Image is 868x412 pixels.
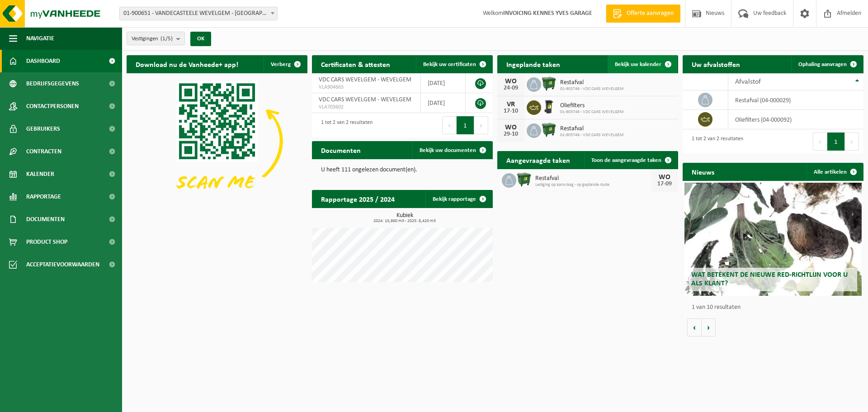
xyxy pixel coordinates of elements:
h2: Certificaten & attesten [312,55,399,73]
h2: Documenten [312,141,370,159]
td: [DATE] [421,93,465,113]
span: VLA703602 [319,104,414,111]
span: Dashboard [26,50,60,72]
img: Download de VHEPlus App [127,73,307,209]
a: Bekijk uw certificaten [416,55,492,73]
button: Verberg [264,55,307,73]
span: Oliefilters [560,102,624,109]
span: Verberg [271,62,291,67]
span: Contracten [26,140,61,163]
a: Ophaling aanvragen [791,55,863,73]
span: Bekijk uw kalender [615,62,661,67]
button: Vestigingen(1/5) [127,32,185,45]
span: VLA904663 [319,84,414,91]
div: 1 tot 2 van 2 resultaten [316,115,373,135]
div: 1 tot 2 van 2 resultaten [687,132,743,152]
span: Restafval [560,79,624,86]
h2: Aangevraagde taken [497,151,579,169]
div: 24-09 [502,85,520,91]
span: Kalender [26,163,54,185]
a: Wat betekent de nieuwe RED-richtlijn voor u als klant? [684,183,862,296]
button: Volgende [702,318,716,336]
span: Restafval [535,175,651,182]
button: Next [474,116,488,134]
count: (1/5) [160,36,173,42]
span: Bekijk uw documenten [420,147,476,153]
span: 2024: 10,860 m3 - 2025: 8,420 m3 [316,219,493,223]
button: Previous [442,116,457,134]
span: Rapportage [26,185,61,208]
span: VDC CARS WEVELGEM - WEVELGEM [319,96,411,103]
td: oliefilters (04-000092) [728,110,863,129]
div: VR [502,101,520,108]
span: Product Shop [26,231,67,253]
span: Offerte aanvragen [624,9,676,18]
p: 1 van 10 resultaten [692,304,859,311]
span: 01-900651 - VANDECASTEELE WEVELGEM - KORTRIJK [119,7,278,20]
h3: Kubiek [316,213,493,223]
span: 01-903746 - VDC CARS WEVELGEM [560,133,624,138]
button: 1 [827,133,845,151]
span: Bedrijfsgegevens [26,72,79,95]
span: Wat betekent de nieuwe RED-richtlijn voor u als klant? [691,271,848,287]
div: WO [656,174,674,181]
a: Offerte aanvragen [606,5,680,23]
button: Vorige [687,318,702,336]
a: Bekijk rapportage [425,190,492,208]
h2: Nieuws [683,163,723,180]
span: Gebruikers [26,118,60,140]
a: Bekijk uw kalender [608,55,677,73]
button: Next [845,133,859,151]
div: WO [502,78,520,85]
a: Alle artikelen [807,163,863,181]
img: WB-1100-HPE-GN-01 [516,172,532,187]
span: Vestigingen [132,32,173,46]
span: 01-903746 - VDC CARS WEVELGEM [560,109,624,115]
button: OK [190,32,211,46]
h2: Rapportage 2025 / 2024 [312,190,404,208]
span: Bekijk uw certificaten [423,62,476,67]
div: WO [502,124,520,131]
span: VDC CARS WEVELGEM - WEVELGEM [319,76,411,83]
span: 01-900651 - VANDECASTEELE WEVELGEM - KORTRIJK [120,7,277,20]
span: Afvalstof [735,78,761,85]
h2: Ingeplande taken [497,55,569,73]
span: Acceptatievoorwaarden [26,253,99,276]
span: 01-903746 - VDC CARS WEVELGEM [560,86,624,92]
span: Lediging op aanvraag - op geplande route [535,182,651,188]
div: 17-10 [502,108,520,114]
span: Documenten [26,208,65,231]
h2: Uw afvalstoffen [683,55,749,73]
span: Ophaling aanvragen [798,62,847,67]
img: WB-1100-HPE-GN-01 [541,76,557,91]
a: Bekijk uw documenten [412,141,492,159]
strong: INVOICING KENNES YVES GARAGE [503,10,592,17]
button: Previous [813,133,827,151]
div: 17-09 [656,181,674,187]
a: Toon de aangevraagde taken [584,151,677,169]
span: Navigatie [26,27,54,50]
span: Restafval [560,125,624,133]
td: restafval (04-000029) [728,90,863,110]
p: U heeft 111 ongelezen document(en). [321,167,484,173]
div: 29-10 [502,131,520,137]
img: WB-1100-HPE-GN-01 [541,122,557,137]
h2: Download nu de Vanheede+ app! [127,55,247,73]
button: 1 [457,116,474,134]
img: WB-0240-HPE-BK-01 [541,99,557,114]
span: Toon de aangevraagde taken [591,157,661,163]
td: [DATE] [421,73,465,93]
span: Contactpersonen [26,95,79,118]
